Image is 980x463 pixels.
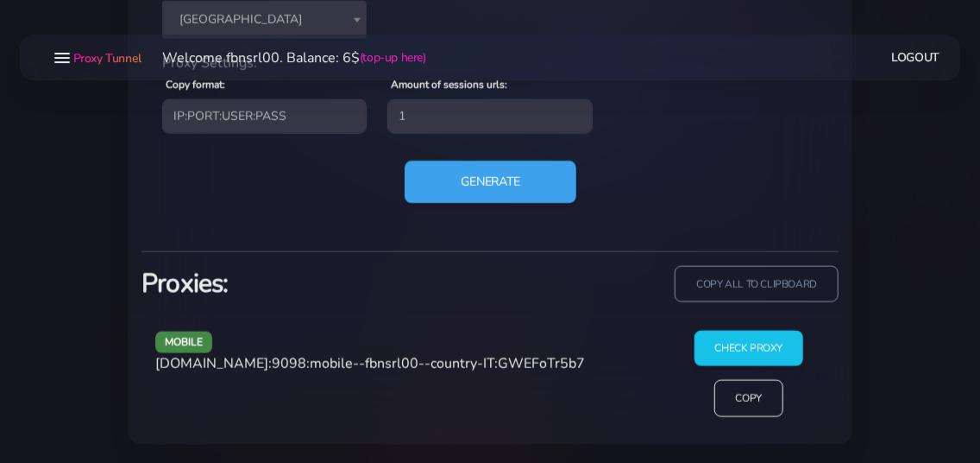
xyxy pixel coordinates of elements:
input: copy all to clipboard [675,266,839,303]
span: [DOMAIN_NAME]:9098:mobile--fbnsrl00--country-IT:GWEFoTr5b7 [155,354,585,373]
button: Generate [405,161,576,203]
a: Proxy Tunnel [70,44,141,72]
span: mobile [155,332,212,353]
label: Amount of sessions urls: [391,77,507,92]
input: Check Proxy [694,331,804,366]
li: Welcome fbnsrl00. Balance: 6$ [141,48,426,68]
input: Copy [714,380,783,417]
label: Copy format: [166,77,225,92]
span: Italy [173,8,356,32]
a: Logout [892,41,940,73]
span: Italy [162,1,367,39]
span: Proxy Tunnel [73,50,141,67]
iframe: Webchat Widget [896,379,958,441]
h3: Proxies: [141,266,480,301]
a: (top-up here) [360,48,426,67]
